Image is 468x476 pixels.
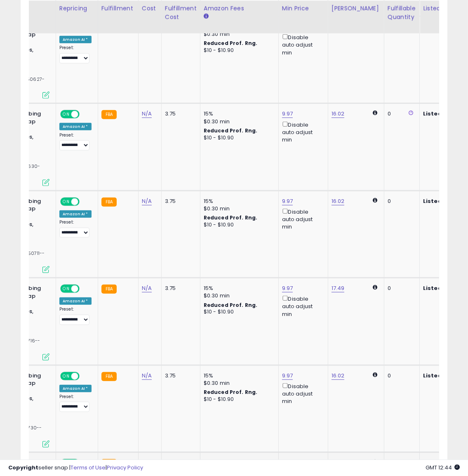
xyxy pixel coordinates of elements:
[204,309,272,316] div: $10 - $10.90
[423,197,461,205] b: Listed Price:
[204,396,272,403] div: $10 - $10.90
[101,372,117,381] small: FBA
[204,198,272,205] div: 15%
[204,389,258,396] b: Reduced Prof. Rng.
[204,379,272,387] div: $0.30 min
[204,205,272,212] div: $0.30 min
[204,110,272,118] div: 15%
[142,372,152,380] a: N/A
[423,284,461,292] b: Listed Price:
[204,118,272,125] div: $0.30 min
[61,198,71,205] span: ON
[282,120,322,144] div: Disable auto adjust min
[59,297,92,305] div: Amazon AI *
[107,464,143,471] a: Privacy Policy
[204,127,258,134] b: Reduced Prof. Rng.
[8,464,38,471] strong: Copyright
[332,110,345,118] a: 16.02
[282,284,293,292] a: 9.97
[59,210,92,218] div: Amazon AI *
[59,385,92,392] div: Amazon AI *
[59,4,94,13] div: Repricing
[78,285,92,292] span: OFF
[78,198,92,205] span: OFF
[101,198,117,207] small: FBA
[388,4,416,21] div: Fulfillable Quantity
[101,110,117,119] small: FBA
[59,219,92,238] div: Preset:
[101,285,117,294] small: FBA
[204,40,258,47] b: Reduced Prof. Rng.
[78,111,92,118] span: OFF
[332,372,345,380] a: 16.02
[282,33,322,56] div: Disable auto adjust min
[61,372,71,379] span: ON
[59,306,92,325] div: Preset:
[204,372,272,379] div: 15%
[165,4,197,21] div: Fulfillment Cost
[78,372,92,379] span: OFF
[59,45,92,63] div: Preset:
[204,222,272,229] div: $10 - $10.90
[204,214,258,221] b: Reduced Prof. Rng.
[282,4,325,13] div: Min Price
[165,372,194,379] div: 3.75
[142,284,152,292] a: N/A
[388,372,413,379] div: 0
[282,207,322,231] div: Disable auto adjust min
[165,110,194,118] div: 3.75
[282,294,322,318] div: Disable auto adjust min
[204,134,272,141] div: $10 - $10.90
[282,110,293,118] a: 9.97
[61,111,71,118] span: ON
[423,372,461,379] b: Listed Price:
[142,4,158,13] div: Cost
[59,36,92,43] div: Amazon AI *
[388,285,413,292] div: 0
[59,123,92,130] div: Amazon AI *
[142,110,152,118] a: N/A
[332,197,345,205] a: 16.02
[204,4,275,13] div: Amazon Fees
[388,110,413,118] div: 0
[426,464,460,471] span: 2025-10-14 12:44 GMT
[165,285,194,292] div: 3.75
[204,292,272,299] div: $0.30 min
[204,285,272,292] div: 15%
[423,110,461,118] b: Listed Price:
[165,198,194,205] div: 3.75
[204,31,272,38] div: $0.30 min
[59,394,92,412] div: Preset:
[282,197,293,205] a: 9.97
[388,198,413,205] div: 0
[332,284,345,292] a: 17.49
[204,13,209,20] small: Amazon Fees.
[59,132,92,151] div: Preset:
[282,382,322,405] div: Disable auto adjust min
[204,47,272,54] div: $10 - $10.90
[8,464,143,472] div: seller snap | |
[71,464,106,471] a: Terms of Use
[61,285,71,292] span: ON
[282,372,293,380] a: 9.97
[332,4,381,13] div: [PERSON_NAME]
[101,4,135,13] div: Fulfillment
[142,197,152,205] a: N/A
[204,302,258,309] b: Reduced Prof. Rng.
